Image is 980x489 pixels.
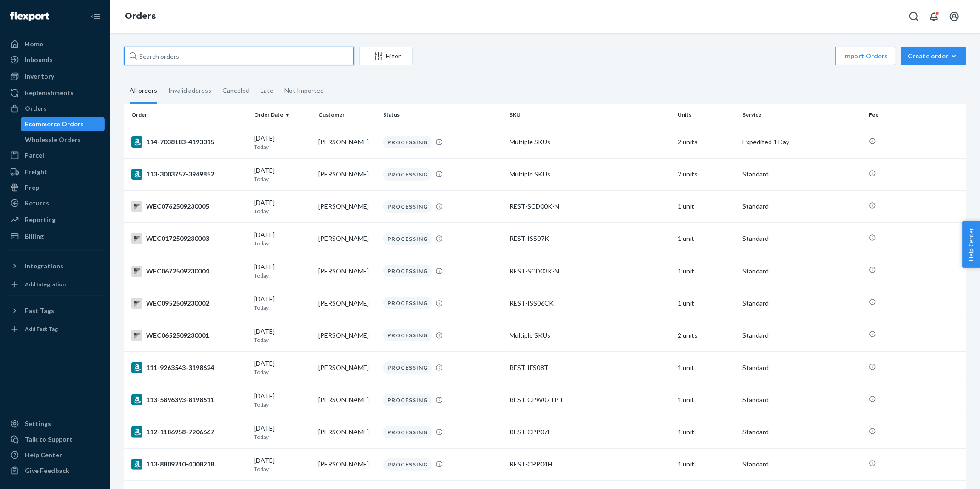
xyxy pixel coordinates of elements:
div: PROCESSING [383,426,432,438]
div: PROCESSING [383,200,432,213]
td: [PERSON_NAME] [315,319,380,352]
td: 2 units [674,158,739,190]
button: Open account menu [945,7,963,26]
p: Today [254,336,312,344]
div: Inbounds [25,55,53,64]
div: Wholesale Orders [25,135,81,144]
div: Replenishments [25,88,74,97]
th: Fee [865,104,966,126]
div: Give Feedback [25,466,69,475]
div: Orders [25,104,47,113]
div: PROCESSING [383,458,432,471]
div: Freight [25,167,47,176]
p: Today [254,175,312,183]
div: REST-SCD03K-N [510,267,671,276]
p: Today [254,207,312,215]
a: Wholesale Orders [21,132,105,147]
ol: breadcrumbs [118,3,163,30]
div: Parcel [25,151,44,160]
a: Add Integration [6,277,105,292]
button: Fast Tags [6,303,105,318]
button: Close Navigation [86,7,105,26]
a: Add Fast Tag [6,322,105,336]
p: Standard [742,267,861,276]
td: 1 unit [674,352,739,384]
td: [PERSON_NAME] [315,448,380,480]
div: PROCESSING [383,394,432,406]
a: Ecommerce Orders [21,117,105,131]
td: 2 units [674,319,739,352]
div: [DATE] [254,456,312,473]
p: Today [254,239,312,247]
div: Prep [25,183,39,192]
div: REST-IFS08T [510,363,671,372]
div: [DATE] [254,198,312,215]
div: Billing [25,232,44,241]
a: Freight [6,165,105,179]
th: Units [674,104,739,126]
input: Search orders [124,47,354,65]
button: Integrations [6,259,105,273]
td: 1 unit [674,287,739,319]
th: Service [739,104,865,126]
td: 1 unit [674,190,739,222]
div: WEC0952509230002 [131,298,247,309]
p: Today [254,401,312,409]
a: Inventory [6,69,105,84]
button: Help Center [962,221,980,268]
div: [DATE] [254,424,312,441]
button: Open notifications [925,7,943,26]
div: WEC0172509230003 [131,233,247,244]
p: Standard [742,363,861,372]
p: Today [254,368,312,376]
a: Returns [6,196,105,210]
div: [DATE] [254,134,312,151]
td: 1 unit [674,416,739,448]
td: [PERSON_NAME] [315,352,380,384]
div: Customer [318,111,376,119]
div: Inventory [25,72,54,81]
div: PROCESSING [383,136,432,148]
div: Integrations [25,262,63,271]
div: WEC0652509230001 [131,330,247,341]
a: Prep [6,180,105,195]
div: Reporting [25,215,56,224]
th: SKU [506,104,674,126]
p: Standard [742,170,861,179]
div: Add Fast Tag [25,325,58,333]
div: WEC0672509230004 [131,266,247,277]
p: Expedited 1 Day [742,137,861,147]
td: Multiple SKUs [506,158,674,190]
a: Parcel [6,148,105,163]
th: Order [124,104,250,126]
div: PROCESSING [383,168,432,181]
div: Settings [25,419,51,428]
p: Standard [742,460,861,469]
td: 2 units [674,126,739,158]
p: Today [254,465,312,473]
button: Open Search Box [905,7,923,26]
div: [DATE] [254,295,312,312]
p: Standard [742,395,861,404]
a: Reporting [6,212,105,227]
a: Billing [6,229,105,244]
button: Filter [359,47,413,65]
a: Settings [6,416,105,431]
a: Talk to Support [6,432,105,447]
td: Multiple SKUs [506,319,674,352]
div: 113-5896393-8198611 [131,394,247,405]
div: 112-1186958-7206667 [131,426,247,438]
div: REST-CPP07L [510,427,671,437]
td: [PERSON_NAME] [315,384,380,416]
td: 1 unit [674,255,739,287]
td: Multiple SKUs [506,126,674,158]
td: [PERSON_NAME] [315,158,380,190]
a: Help Center [6,448,105,462]
div: All orders [130,79,157,104]
div: Filter [360,51,412,61]
div: 113-3003757-3949852 [131,169,247,180]
div: 113-8809210-4008218 [131,459,247,470]
div: Returns [25,199,49,208]
div: Home [25,40,43,49]
div: Talk to Support [25,435,73,444]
